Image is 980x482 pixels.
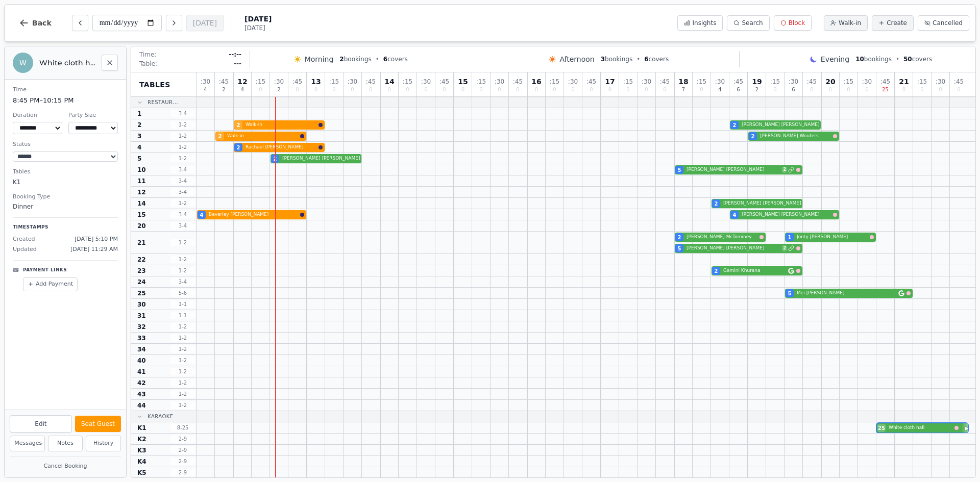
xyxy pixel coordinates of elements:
span: Time: [139,50,156,59]
span: 5 [788,290,792,297]
span: : 45 [366,79,376,85]
button: Close [102,55,118,71]
button: Next day [166,15,182,31]
span: 20 [137,222,146,230]
span: 1 - 1 [170,300,195,308]
span: 40 [137,357,146,365]
svg: Google booking [898,290,904,296]
span: 2 [678,234,681,241]
span: 0 [957,87,960,92]
span: bookings [339,55,371,63]
div: W [13,53,33,73]
span: 21 [899,78,909,85]
dd: 8:45 PM – 10:15 PM [13,95,118,106]
span: K2 [137,435,146,443]
span: 0 [700,87,703,92]
span: 0 [810,87,813,92]
span: 33 [137,334,146,342]
span: 7 [682,87,685,92]
span: 3 [601,56,605,63]
span: 23 [137,267,146,275]
span: Restaur... [148,98,178,106]
button: Messages [10,436,45,451]
span: : 30 [421,79,431,85]
span: 5 - 6 [170,289,195,297]
span: 4 [733,211,737,219]
span: : 15 [917,79,927,85]
span: Morning [305,54,334,64]
button: Search [727,15,769,31]
span: [DATE] [244,14,272,24]
span: 0 [461,87,464,92]
span: covers [644,55,669,63]
span: 1 - 2 [170,121,195,129]
span: Afternoon [559,54,594,64]
span: [PERSON_NAME] [PERSON_NAME] [687,166,780,173]
span: 2 [782,245,787,251]
span: 1 - 2 [170,357,195,364]
span: [DATE] 11:29 AM [70,245,118,254]
span: 1 - 2 [170,132,195,140]
span: : 30 [274,79,284,85]
span: 4 [204,87,207,92]
span: 0 [388,87,391,92]
span: Cancelled [933,19,963,27]
span: 5 [137,155,141,163]
span: [PERSON_NAME] [PERSON_NAME] [742,211,831,218]
span: Karaoke [148,413,174,420]
span: 15 [458,78,468,85]
span: 0 [296,87,299,92]
span: covers [383,55,408,63]
span: Create [887,19,907,27]
span: 34 [137,345,146,353]
button: Back [11,11,60,35]
span: 1 - 2 [170,390,195,398]
span: 0 [626,87,629,92]
h2: White cloth hall [39,58,95,68]
span: 4 [718,87,721,92]
span: 14 [137,199,146,208]
span: 44 [137,401,146,410]
span: covers [903,55,932,63]
span: : 15 [623,79,633,85]
span: 17 [605,78,615,85]
span: 16 [531,78,541,85]
span: 2 [218,133,222,140]
span: 10 [137,166,146,174]
span: 1 - 2 [170,368,195,375]
span: 8 - 25 [170,424,195,432]
span: : 15 [476,79,486,85]
span: 3 - 4 [170,222,195,230]
span: 24 [137,278,146,286]
span: Walk-in [839,19,861,27]
span: 3 - 4 [170,188,195,196]
span: 0 [608,87,611,92]
button: Notes [48,436,83,451]
span: Insights [692,19,716,27]
span: 0 [406,87,409,92]
span: : 45 [954,79,964,85]
span: 0 [939,87,942,92]
span: : 30 [715,79,725,85]
span: 2 [782,167,787,173]
span: 1 - 2 [170,401,195,409]
span: 3 - 4 [170,177,195,185]
span: Rachael [PERSON_NAME] [246,144,316,151]
span: 2 [137,121,141,129]
span: 6 [644,56,648,63]
span: 0 [847,87,850,92]
span: [DATE] [244,24,272,32]
span: Evening [821,54,849,64]
dt: Booking Type [13,193,118,201]
span: 5 [678,166,681,174]
dt: Tables [13,168,118,176]
span: 2 - 9 [170,469,195,476]
span: Block [789,19,805,27]
span: 1 - 2 [170,155,195,162]
span: 30 [137,300,146,309]
button: Add Payment [23,277,78,291]
span: : 45 [586,79,596,85]
span: K1 [137,424,146,432]
span: : 45 [807,79,817,85]
dt: Duration [13,111,62,120]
